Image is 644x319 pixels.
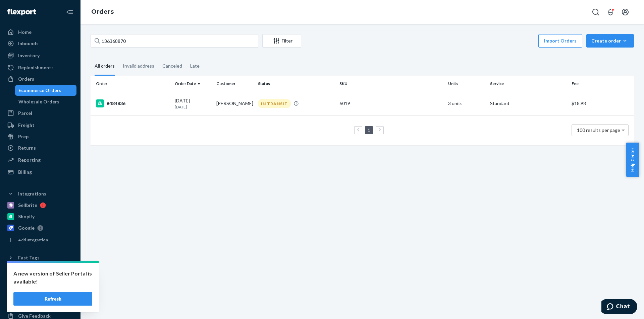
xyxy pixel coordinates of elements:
[18,52,40,59] div: Inventory
[586,34,634,48] button: Create order
[214,92,255,115] td: [PERSON_NAME]
[4,266,76,274] a: Add Fast Tag
[18,202,37,209] div: Sellbrite
[4,236,76,244] a: Add Integration
[18,87,61,94] div: Ecommerce Orders
[190,57,200,75] div: Late
[95,57,115,76] div: All orders
[4,74,76,84] a: Orders
[490,100,566,107] p: Standard
[86,2,119,22] ol: breadcrumbs
[175,104,211,110] p: [DATE]
[18,133,29,140] div: Prep
[487,76,569,92] th: Service
[162,57,182,75] div: Canceled
[18,254,40,261] div: Fast Tags
[15,96,77,107] a: Wholesale Orders
[569,76,634,92] th: Fee
[91,34,258,48] input: Search orders
[123,57,154,75] div: Invalid address
[4,143,76,153] a: Returns
[91,76,172,92] th: Order
[626,143,639,177] button: Help Center
[18,64,54,71] div: Replenishments
[91,8,114,15] a: Orders
[4,27,76,37] a: Home
[96,99,169,107] div: #484836
[18,40,39,47] div: Inbounds
[18,122,35,129] div: Freight
[255,76,337,92] th: Status
[15,85,77,96] a: Ecommerce Orders
[18,98,59,105] div: Wholesale Orders
[4,223,76,233] a: Google
[4,155,76,165] a: Reporting
[4,211,76,222] a: Shopify
[262,34,301,48] button: Filter
[4,167,76,177] a: Billing
[4,188,76,199] button: Integrations
[63,5,76,19] button: Close Navigation
[445,76,487,92] th: Units
[263,37,301,44] div: Filter
[4,288,76,299] button: Talk to Support
[4,200,76,211] a: Sellbrite
[172,76,214,92] th: Order Date
[337,76,445,92] th: SKU
[13,269,92,286] p: A new version of Seller Portal is available!
[366,127,372,133] a: Page 1 is your current page
[4,252,76,263] button: Fast Tags
[18,225,35,231] div: Google
[18,157,41,163] div: Reporting
[569,92,634,115] td: $18.98
[18,190,46,197] div: Integrations
[4,38,76,49] a: Inbounds
[538,34,582,48] button: Import Orders
[216,81,253,86] div: Customer
[591,37,629,44] div: Create order
[18,145,36,151] div: Returns
[4,62,76,73] a: Replenishments
[577,127,620,133] span: 100 results per page
[258,99,291,108] div: IN TRANSIT
[13,292,92,306] button: Refresh
[339,100,443,107] div: 6019
[18,76,34,82] div: Orders
[445,92,487,115] td: 3 units
[619,5,632,19] button: Open account menu
[18,110,32,116] div: Parcel
[18,169,32,175] div: Billing
[18,213,35,220] div: Shopify
[18,237,48,243] div: Add Integration
[4,120,76,131] a: Freight
[4,131,76,142] a: Prep
[589,5,602,19] button: Open Search Box
[18,29,32,35] div: Home
[4,50,76,61] a: Inventory
[7,9,36,15] img: Flexport logo
[604,5,617,19] button: Open notifications
[4,108,76,118] a: Parcel
[4,299,76,310] a: Help Center
[175,97,211,110] div: [DATE]
[601,299,637,316] iframe: Opens a widget where you can chat to one of our agents
[4,276,76,287] a: Settings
